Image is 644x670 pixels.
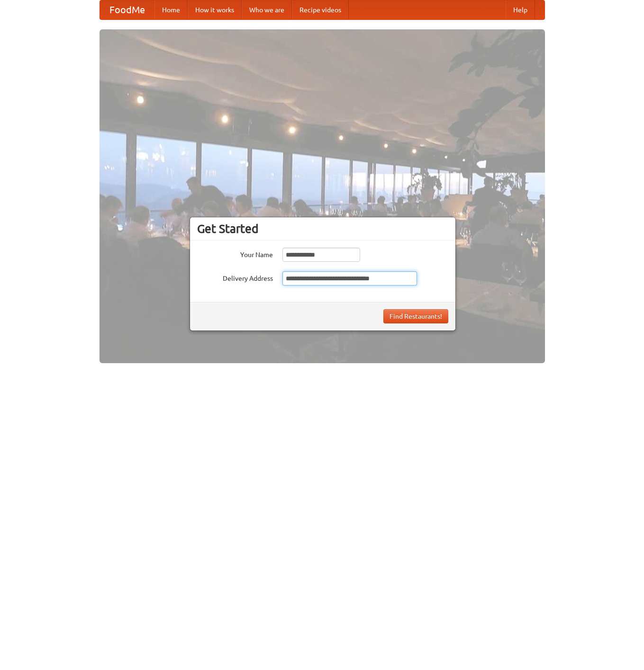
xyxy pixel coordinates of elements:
a: Who we are [242,0,292,19]
a: How it works [188,0,242,19]
a: Help [506,0,535,19]
label: Your Name [197,248,273,259]
a: Home [154,0,188,19]
h3: Get Started [197,222,448,236]
label: Delivery Address [197,271,273,283]
a: Recipe videos [292,0,349,19]
button: Find Restaurants! [383,309,448,323]
a: FoodMe [100,0,154,19]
